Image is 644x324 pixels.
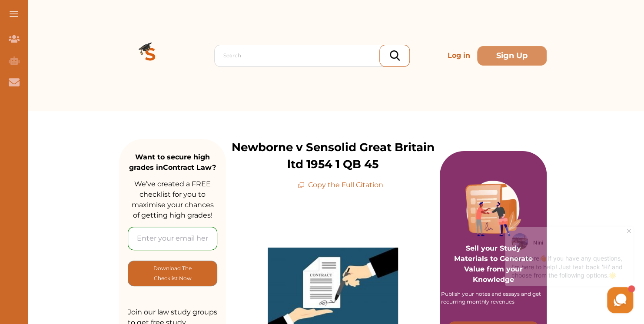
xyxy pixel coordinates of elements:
p: Newborne v Sensolid Great Britain ltd 1954 1 QB 45 [226,139,440,173]
div: Publish your notes and essays and get recurring monthly revenues [441,290,545,306]
strong: Want to secure high grades in Contract Law ? [129,153,216,172]
p: Copy the Full Citation [298,180,383,190]
p: Log in [444,47,474,64]
img: Purple card image [465,181,521,236]
iframe: HelpCrunch [503,221,635,315]
span: We’ve created a FREE checklist for you to maximise your chances of getting high grades! [132,180,214,219]
img: search_icon [390,50,400,61]
button: [object Object] [128,261,217,286]
p: Sell your Study Materials to Generate Value from your Knowledge [448,219,538,285]
p: Download The Checklist Now [146,263,199,284]
input: Enter your email here [128,227,217,250]
button: Sign Up [477,46,547,66]
img: Logo [119,24,182,87]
